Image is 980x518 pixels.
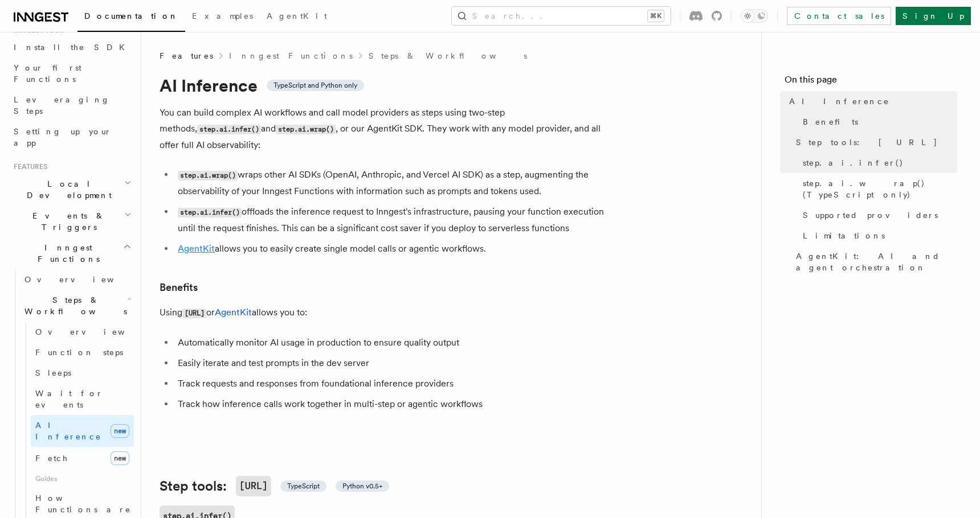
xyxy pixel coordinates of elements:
[787,7,891,25] a: Contact sales
[178,243,215,254] a: AgentKit
[236,476,271,496] code: [URL]
[798,205,957,225] a: Supported providers
[31,322,134,342] a: Overview
[9,174,134,205] button: Local Development
[84,11,178,20] span: Documentation
[369,50,527,61] a: Steps & Workflows
[798,112,957,132] a: Benefits
[182,309,206,318] code: [URL]
[803,178,957,200] span: step.ai.wrap() (TypeScript only)
[785,73,957,91] h4: On this page
[31,363,134,383] a: Sleeps
[31,342,134,363] a: Function steps
[14,95,110,116] span: Leveraging Steps
[174,335,615,351] li: Automatically monitor AI usage in production to ensure quality output
[31,415,134,447] a: AI Inferencenew
[31,447,134,470] a: Fetchnew
[9,237,134,269] button: Inngest Functions
[9,242,123,265] span: Inngest Functions
[803,116,858,128] span: Benefits
[276,125,336,134] code: step.ai.wrap()
[14,43,132,52] span: Install the SDK
[9,37,134,57] a: Install the SDK
[273,81,357,90] span: TypeScript and Python only
[9,205,134,237] button: Events & Triggers
[174,376,615,392] li: Track requests and responses from foundational inference providers
[791,246,957,278] a: AgentKit: AI and agent orchestration
[789,96,889,107] span: AI Inference
[741,9,768,23] button: Toggle dark mode
[77,3,185,32] a: Documentation
[14,127,112,147] span: Setting up your app
[803,157,904,168] span: step.ai.infer()
[785,91,957,112] a: AI Inference
[798,153,957,173] a: step.ai.infer()
[803,209,938,221] span: Supported providers
[14,63,81,84] span: Your first Functions
[798,173,957,205] a: step.ai.wrap() (TypeScript only)
[31,470,134,488] span: Guides
[174,355,615,371] li: Easily iterate and test prompts in the dev server
[111,424,129,438] span: new
[174,396,615,412] li: Track how inference calls work together in multi-step or agentic workflows
[111,451,129,465] span: new
[35,389,103,409] span: Wait for events
[35,454,68,463] span: Fetch
[192,11,253,20] span: Examples
[260,3,334,31] a: AgentKit
[896,7,971,25] a: Sign Up
[803,230,885,241] span: Limitations
[796,250,957,273] span: AgentKit: AI and agent orchestration
[160,476,389,496] a: Step tools:[URL] TypeScript Python v0.5+
[9,178,124,201] span: Local Development
[9,89,134,121] a: Leveraging Steps
[20,294,127,317] span: Steps & Workflows
[174,204,615,236] li: offloads the inference request to Inngest's infrastructure, pausing your function execution until...
[197,125,261,134] code: step.ai.infer()
[287,482,320,491] span: TypeScript
[160,105,615,153] p: You can build complex AI workflows and call model providers as steps using two-step methods, and ...
[229,50,353,61] a: Inngest Functions
[24,275,142,284] span: Overview
[174,167,615,199] li: wraps other AI SDKs (OpenAI, Anthropic, and Vercel AI SDK) as a step, augmenting the observabilit...
[35,368,71,377] span: Sleeps
[796,137,938,148] span: Step tools: [URL]
[9,162,47,171] span: Features
[31,383,134,415] a: Wait for events
[9,121,134,153] a: Setting up your app
[215,307,252,318] a: AgentKit
[798,225,957,246] a: Limitations
[9,210,124,233] span: Events & Triggers
[160,305,615,321] p: Using or allows you to:
[185,3,260,31] a: Examples
[267,11,327,20] span: AgentKit
[452,7,671,25] button: Search...⌘K
[9,57,134,89] a: Your first Functions
[35,348,123,357] span: Function steps
[648,10,664,22] kbd: ⌘K
[178,171,238,180] code: step.ai.wrap()
[160,279,198,295] a: Benefits
[35,327,153,336] span: Overview
[160,75,615,96] h1: AI Inference
[174,241,615,257] li: allows you to easily create single model calls or agentic workflows.
[160,50,213,61] span: Features
[791,132,957,153] a: Step tools: [URL]
[20,269,134,290] a: Overview
[35,421,101,441] span: AI Inference
[342,482,382,491] span: Python v0.5+
[178,208,242,217] code: step.ai.infer()
[20,290,134,322] button: Steps & Workflows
